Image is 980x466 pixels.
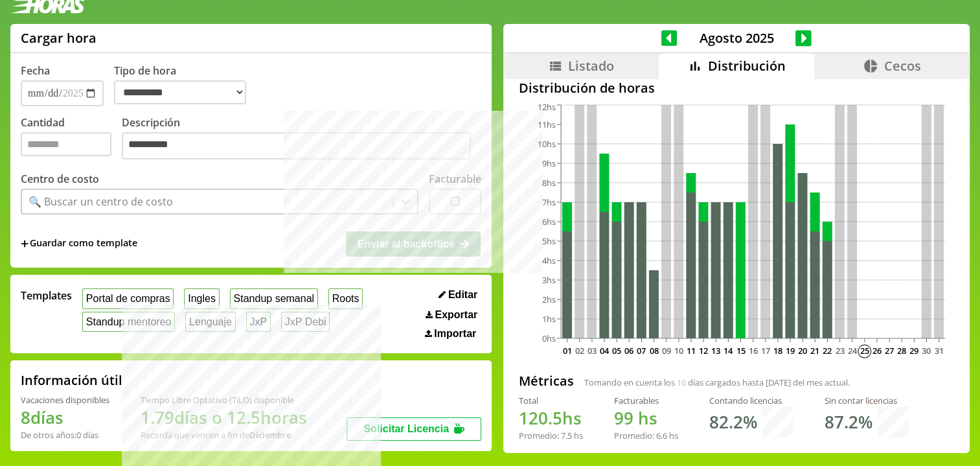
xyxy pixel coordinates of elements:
[21,429,109,441] div: De otros años: 0 días
[897,345,906,356] text: 28
[230,288,318,309] button: Standup semanal
[435,288,481,301] button: Editar
[825,410,872,434] h1: 87.2 %
[587,345,597,356] text: 03
[519,372,574,390] h2: Métricas
[21,237,28,251] span: +
[249,429,291,441] b: Diciembre
[246,312,271,332] button: JxP
[448,289,477,301] span: Editar
[612,345,621,356] text: 05
[562,345,571,356] text: 01
[122,132,471,159] textarea: Descripción
[677,377,686,388] span: 16
[538,119,556,130] tspan: 11hs
[542,332,556,344] tspan: 0hs
[624,345,633,356] text: 06
[542,294,556,305] tspan: 2hs
[542,196,556,208] tspan: 7hs
[519,406,583,430] h1: hs
[21,64,50,78] label: Fecha
[872,345,882,356] text: 26
[542,255,556,266] tspan: 4hs
[363,423,449,434] span: Solicitar Licencia
[114,64,256,106] label: Tipo de hora
[699,345,708,356] text: 12
[519,406,562,430] span: 120.5
[542,313,556,325] tspan: 1hs
[21,172,99,186] label: Centro de costo
[141,394,307,406] div: Tiempo Libre Optativo (TiLO) disponible
[711,345,720,356] text: 13
[82,312,175,332] button: Standup mentoreo
[542,157,556,169] tspan: 9hs
[21,115,122,163] label: Cantidad
[434,328,476,340] span: Importar
[538,138,556,150] tspan: 10hs
[435,309,477,321] span: Exportar
[614,406,678,430] h1: hs
[21,394,109,406] div: Vacaciones disponibles
[847,345,857,356] text: 24
[748,345,757,356] text: 16
[185,312,235,332] button: Lenguaje
[934,345,943,356] text: 31
[661,345,670,356] text: 09
[519,395,583,406] div: Total
[614,430,678,441] div: Promedio: hs
[82,288,174,309] button: Portal de compras
[281,312,330,332] button: JxP Debi
[773,345,782,356] text: 18
[568,57,614,75] span: Listado
[786,345,795,356] text: 19
[835,345,844,356] text: 23
[21,132,111,156] input: Cantidad
[21,371,122,389] h2: Información útil
[825,395,909,406] div: Sin contar licencias
[519,430,583,441] div: Promedio: hs
[21,29,97,47] h1: Cargar hora
[141,429,307,441] div: Recordá que vencen a fin de
[922,345,931,356] text: 30
[885,345,894,356] text: 27
[184,288,219,309] button: Ingles
[708,57,786,75] span: Distribución
[637,345,646,356] text: 07
[21,406,109,429] h1: 8 días
[561,430,572,441] span: 7.5
[709,410,757,434] h1: 82.2 %
[575,345,584,356] text: 02
[656,430,667,441] span: 6.6
[709,395,793,406] div: Contando licencias
[542,216,556,227] tspan: 6hs
[542,177,556,189] tspan: 8hs
[519,79,954,97] h2: Distribución de horas
[724,345,733,356] text: 14
[141,406,307,429] h1: 1.79 días o 12.5 horas
[114,80,246,104] select: Tipo de hora
[600,345,610,356] text: 04
[810,345,819,356] text: 21
[883,57,920,75] span: Cecos
[328,288,363,309] button: Roots
[614,395,678,406] div: Facturables
[28,194,173,209] div: 🔍 Buscar un centro de costo
[614,406,633,430] span: 99
[909,345,918,356] text: 29
[21,237,137,251] span: +Guardar como template
[823,345,832,356] text: 22
[347,417,481,441] button: Solicitar Licencia
[687,345,696,356] text: 11
[422,309,481,321] button: Exportar
[677,29,795,47] span: Agosto 2025
[429,172,481,186] label: Facturable
[860,345,869,356] text: 25
[760,345,769,356] text: 17
[649,345,658,356] text: 08
[674,345,683,356] text: 10
[584,377,850,388] span: Tomando en cuenta los días cargados hasta [DATE] del mes actual.
[736,345,745,356] text: 15
[21,288,72,303] span: Templates
[122,115,481,163] label: Descripción
[542,235,556,247] tspan: 5hs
